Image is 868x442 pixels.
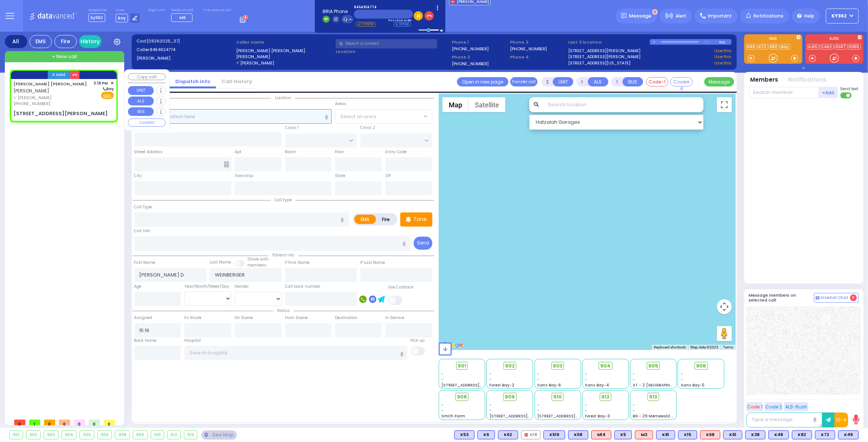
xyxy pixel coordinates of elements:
[201,430,236,440] div: See map
[74,420,85,425] span: 0
[489,408,492,413] span: -
[820,44,834,50] a: CAR2
[137,38,234,44] label: Cad:
[678,430,697,439] div: BLS
[633,408,635,413] span: -
[335,101,346,107] label: Areas
[749,87,819,98] input: Search member
[13,101,50,107] span: [PHONE_NUMBER]
[13,81,87,87] a: [PERSON_NAME] [PERSON_NAME]
[88,13,105,22] span: ky362
[753,13,783,19] span: Notifications
[792,430,812,439] div: BLS
[137,47,234,53] label: Caller:
[505,362,515,370] span: 902
[746,402,763,411] button: Code 1
[184,346,407,360] input: Search hospital
[477,430,495,439] div: BLS
[744,37,802,42] label: EMS
[354,19,413,22] div: Press Enter to dial
[568,54,640,60] a: [STREET_ADDRESS][PERSON_NAME]
[704,77,734,86] button: Message
[442,371,444,377] span: -
[648,362,658,370] span: 905
[826,9,859,23] button: ky362
[452,39,507,45] span: Phone 1
[216,78,258,85] a: Call History
[588,77,608,86] button: ALS
[452,61,489,66] label: [PHONE_NUMBER]
[104,93,112,99] u: EMS
[568,48,640,54] a: [STREET_ADDRESS][PERSON_NAME]
[585,377,587,382] span: -
[751,76,778,84] button: Members
[442,97,469,112] button: Show street map
[553,362,563,370] span: 903
[133,431,147,439] div: 909
[10,431,23,439] div: 901
[354,215,376,224] label: EMS
[745,430,765,439] div: K38
[247,262,266,268] span: members
[635,430,653,439] div: M3
[723,430,742,439] div: K61
[134,228,150,234] label: Call Info
[236,54,333,60] label: [PERSON_NAME]
[510,39,565,45] span: Phone 3
[498,430,518,439] div: BLS
[285,260,310,266] label: P First Name
[385,149,407,155] label: Entry Code
[601,393,610,401] span: 912
[700,430,720,439] div: K68
[708,13,732,19] span: Important
[394,22,411,26] li: Merge
[489,377,492,382] span: -
[649,393,658,401] span: 913
[537,377,539,382] span: -
[521,430,540,439] div: K18
[768,430,789,439] div: BLS
[717,326,732,341] button: Drag Pegman onto the map to open Street View
[568,430,588,439] div: K58
[745,430,765,439] div: BLS
[714,54,731,60] a: Use this
[510,77,538,86] button: Transfer call
[13,88,49,94] span: [PERSON_NAME]
[285,315,308,321] label: From Scene
[88,8,107,13] label: Dispatcher
[62,431,76,439] div: 904
[104,420,115,425] span: 0
[714,48,731,54] a: Use this
[271,95,295,101] span: Location
[850,294,857,301] span: 0
[336,39,437,48] input: Search a contact
[48,71,70,79] button: Hold
[98,431,112,439] div: 906
[489,382,514,388] span: Forest Bay-2
[814,293,859,303] button: Internal Chat 0
[537,408,539,413] span: -
[723,430,742,439] div: BLS
[128,86,154,95] button: UNIT
[585,413,610,419] span: Forest Bay-3
[585,408,587,413] span: -
[815,430,835,439] div: BLS
[635,430,653,439] div: ALS
[102,86,114,92] span: Bay
[537,402,539,408] span: -
[746,44,757,50] a: K49
[134,284,142,290] label: Age
[442,413,466,419] span: Smith Farm
[236,60,333,66] label: ר' [PERSON_NAME]
[678,430,697,439] div: K15
[285,149,296,155] label: Room
[59,420,70,425] span: 0
[788,76,827,84] button: Notifications
[834,413,848,427] button: 10-4
[498,430,518,439] div: K62
[360,125,375,131] label: Cross 2
[385,315,404,321] label: In Service
[749,293,814,303] h5: Message members on selected call
[235,284,249,290] label: Gender
[203,8,231,13] label: Fire units on call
